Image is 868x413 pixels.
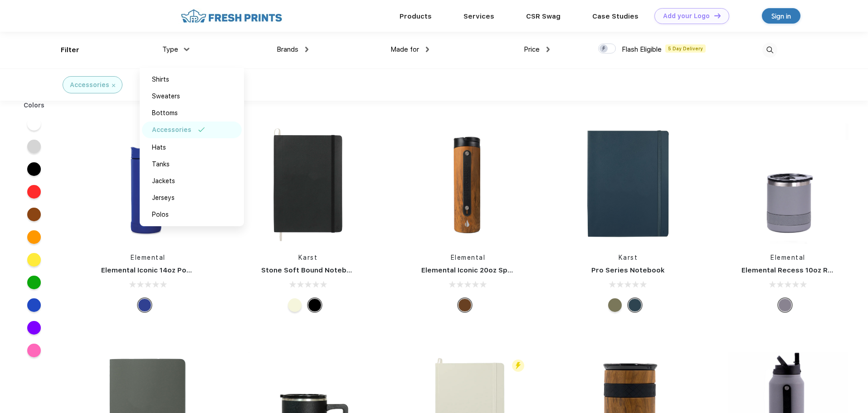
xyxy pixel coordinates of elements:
a: Elemental Iconic 14oz Pop Fidget Bottle [101,266,239,274]
img: filter_cancel.svg [112,84,115,87]
span: Brands [277,45,298,53]
a: Stone Soft Bound Notebook [261,266,360,274]
img: dropdown.png [184,48,189,51]
a: Karst [298,254,318,261]
a: Elemental [770,254,805,261]
div: Sweaters [152,92,180,101]
div: Jackets [152,176,175,186]
div: Accessories [70,80,109,90]
div: Tanks [152,160,170,169]
div: Jerseys [152,193,175,203]
div: Navy [628,298,642,312]
img: func=resize&h=266 [568,123,688,244]
a: Products [400,12,432,20]
div: Bottoms [152,108,178,118]
div: Olive [608,298,622,312]
img: DT [714,13,721,18]
div: Hats [152,143,166,152]
div: Accessories [152,125,191,135]
img: dropdown.png [546,47,550,52]
a: Elemental [451,254,486,261]
div: Beige [288,298,302,312]
div: Polos [152,210,169,219]
a: Services [463,12,494,20]
img: func=resize&h=266 [408,123,528,244]
a: Elemental [131,254,166,261]
img: func=resize&h=266 [728,123,848,244]
span: Flash Eligible [622,45,662,53]
div: Royal Blue [138,298,151,312]
span: Price [524,45,540,53]
img: dropdown.png [305,47,308,52]
div: Add your Logo [663,12,710,20]
img: fo%20logo%202.webp [178,8,285,24]
img: filter_selected.svg [198,127,205,132]
div: Colors [17,101,52,110]
a: Karst [619,254,638,261]
a: Pro Series Notebook [591,266,665,274]
a: Elemental Iconic 20oz Sport Water Bottle - Teak Wood [421,266,610,274]
img: func=resize&h=266 [248,123,368,244]
div: Filter [61,45,79,55]
div: Sign in [771,11,791,21]
div: Teak Wood [458,298,472,312]
img: dropdown.png [426,47,429,52]
img: desktop_search.svg [762,43,777,58]
img: func=resize&h=266 [88,123,208,244]
span: Made for [390,45,419,53]
a: CSR Swag [526,12,561,20]
div: Shirts [152,75,169,84]
a: Sign in [762,8,800,24]
div: Black [308,298,322,312]
img: flash_active_toggle.svg [512,360,524,372]
div: Graphite [778,298,792,312]
span: Type [162,45,178,53]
